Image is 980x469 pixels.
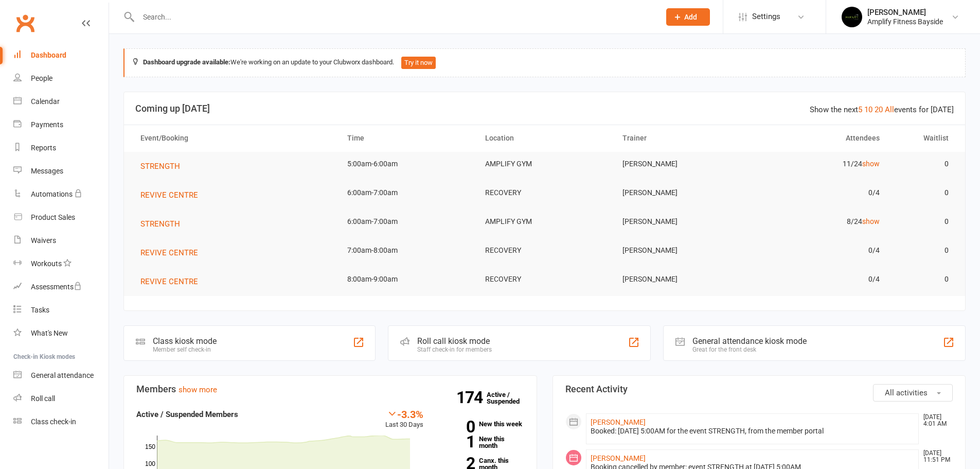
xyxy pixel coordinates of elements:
a: Clubworx [12,10,38,36]
div: Show the next events for [DATE] [810,103,954,116]
div: Payments [31,120,63,129]
a: Messages [13,160,109,183]
span: REVIVE CENTRE [140,248,198,257]
span: STRENGTH [140,219,180,229]
div: Waivers [31,236,56,245]
td: RECOVERY [476,267,614,291]
div: Roll call kiosk mode [417,336,492,346]
td: RECOVERY [476,238,614,263]
span: STRENGTH [140,162,180,171]
a: Payments [13,113,109,136]
strong: 174 [456,390,487,405]
a: General attendance kiosk mode [13,364,109,387]
div: Great for the front desk [692,346,807,353]
th: Trainer [613,125,751,151]
a: Tasks [13,299,109,322]
div: [PERSON_NAME] [867,8,943,17]
a: Class kiosk mode [13,410,109,433]
div: General attendance kiosk mode [692,336,807,346]
td: 0 [889,210,958,234]
span: Settings [752,5,780,28]
td: 8:00am-9:00am [338,267,476,291]
td: 7:00am-8:00am [338,238,476,263]
div: Class check-in [31,418,76,426]
a: Automations [13,183,109,206]
a: 174Active / Suspended [487,384,532,412]
td: 0/4 [751,267,889,291]
button: All activities [873,384,953,402]
a: People [13,67,109,90]
a: Dashboard [13,44,109,67]
a: Reports [13,136,109,160]
input: Search... [135,10,653,24]
th: Time [338,125,476,151]
a: 20 [875,105,883,114]
a: Roll call [13,387,109,410]
div: Amplify Fitness Bayside [867,17,943,26]
a: show more [179,385,217,394]
a: show [862,160,880,168]
div: Workouts [31,259,62,268]
a: What's New [13,322,109,345]
a: Assessments [13,275,109,299]
h3: Recent Activity [565,384,953,394]
img: thumb_image1596355059.png [842,7,862,27]
div: Dashboard [31,51,66,59]
th: Location [476,125,614,151]
div: Last 30 Days [385,408,423,430]
div: -3.3% [385,408,423,420]
td: 0 [889,152,958,176]
button: STRENGTH [140,218,187,230]
div: Reports [31,144,56,152]
div: Messages [31,167,63,175]
td: [PERSON_NAME] [613,152,751,176]
div: Member self check-in [153,346,217,353]
td: [PERSON_NAME] [613,181,751,205]
button: STRENGTH [140,160,187,172]
button: REVIVE CENTRE [140,189,205,201]
div: Tasks [31,306,49,314]
h3: Members [136,384,524,394]
button: REVIVE CENTRE [140,275,205,288]
button: Add [666,8,710,26]
td: [PERSON_NAME] [613,210,751,234]
div: Product Sales [31,213,75,221]
div: What's New [31,329,68,337]
a: Waivers [13,229,109,252]
div: Booked: [DATE] 5:00AM for the event STRENGTH, from the member portal [591,427,915,436]
div: Calendar [31,97,60,106]
div: People [31,74,52,82]
td: 5:00am-6:00am [338,152,476,176]
div: General attendance [31,371,94,379]
a: show [862,217,880,225]
td: [PERSON_NAME] [613,267,751,291]
a: [PERSON_NAME] [591,418,646,426]
a: Calendar [13,90,109,113]
td: 0 [889,238,958,263]
span: REVIVE CENTRE [140,190,198,200]
strong: 1 [439,434,475,449]
button: REVIVE CENTRE [140,247,205,259]
div: Roll call [31,394,55,403]
td: [PERSON_NAME] [613,238,751,263]
span: REVIVE CENTRE [140,277,198,286]
td: 8/24 [751,210,889,234]
span: All activities [885,388,928,397]
div: We're working on an update to your Clubworx dashboard. [123,48,966,77]
th: Waitlist [889,125,958,151]
div: Assessments [31,283,82,291]
th: Event/Booking [131,125,338,151]
td: AMPLIFY GYM [476,210,614,234]
td: 0/4 [751,238,889,263]
a: 1New this month [439,436,524,449]
a: 0New this week [439,421,524,427]
div: Class kiosk mode [153,336,217,346]
button: Try it now [401,57,436,69]
div: Staff check-in for members [417,346,492,353]
td: 11/24 [751,152,889,176]
strong: 0 [439,419,475,435]
h3: Coming up [DATE] [135,103,954,114]
div: Automations [31,190,73,198]
td: RECOVERY [476,181,614,205]
th: Attendees [751,125,889,151]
